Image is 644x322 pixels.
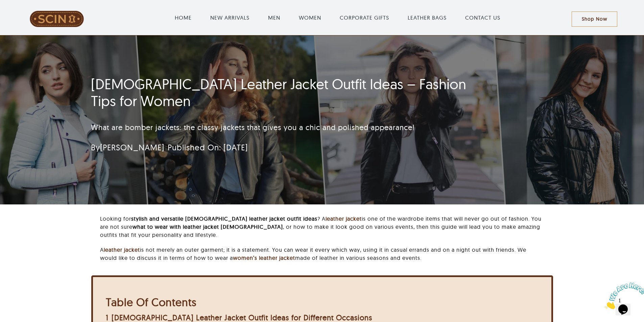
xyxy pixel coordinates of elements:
[3,3,5,8] span: 1
[465,14,500,22] a: CONTACT US
[210,14,249,22] a: NEW ARRIVALS
[104,246,140,253] a: leather jacket
[133,223,283,230] strong: what to wear with leather jacket [DEMOGRAPHIC_DATA]
[175,14,192,22] a: HOME
[100,246,544,262] p: A is not merely an outer garment; it is a statement. You can wear it every which way, using it in...
[233,254,295,261] a: women’s leather jacket
[131,215,317,222] strong: stylish and versatile [DEMOGRAPHIC_DATA] leather jacket outfit ideas
[100,142,164,152] a: [PERSON_NAME]
[602,280,644,312] iframe: chat widget
[326,215,362,222] a: leather jacket
[268,14,280,22] a: MEN
[408,14,447,22] a: LEATHER BAGS
[91,122,473,133] p: What are bomber jackets: the classy jackets that gives you a chic and polished appearance!
[104,7,572,28] nav: Main Menu
[299,14,321,22] a: WOMEN
[340,14,389,22] a: CORPORATE GIFTS
[572,11,617,27] a: Shop Now
[91,76,473,110] h1: [DEMOGRAPHIC_DATA] Leather Jacket Outfit Ideas – Fashion Tips for Women
[100,215,544,239] p: Looking for ? A is one of the wardrobe items that will never go out of fashion. You are not sure ...
[168,142,248,152] span: Published On: [DATE]
[106,295,196,309] b: Table Of Contents
[91,142,164,152] span: By
[582,16,607,22] span: Shop Now
[3,3,45,29] img: Chat attention grabber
